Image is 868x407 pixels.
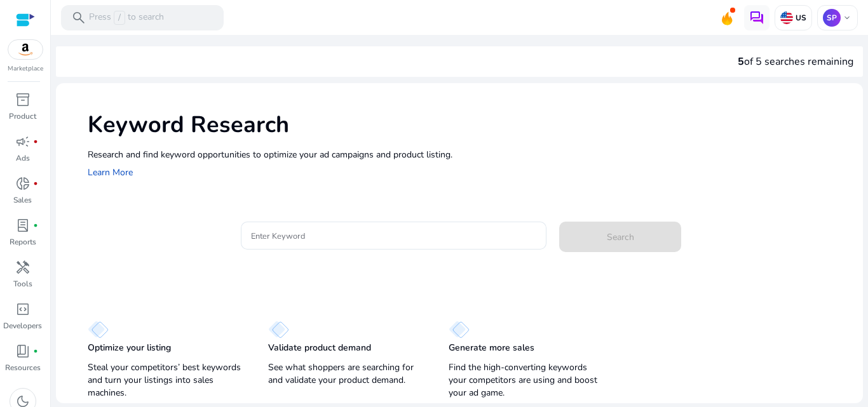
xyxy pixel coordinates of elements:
p: Reports [10,236,36,248]
p: SP [823,9,841,27]
p: Developers [3,320,42,331]
p: Steal your competitors’ best keywords and turn your listings into sales machines. [88,361,243,399]
p: Generate more sales [449,342,534,354]
img: us.svg [780,11,793,24]
span: campaign [15,134,31,149]
span: handyman [15,260,31,275]
p: See what shoppers are searching for and validate your product demand. [268,361,423,387]
span: fiber_manual_record [33,349,38,354]
a: Learn More [88,166,133,178]
p: Sales [13,194,32,206]
p: Find the high-converting keywords your competitors are using and boost your ad game. [449,361,604,399]
img: amazon.svg [8,40,43,59]
span: inventory_2 [15,92,31,107]
img: diamond.svg [268,321,289,338]
span: code_blocks [15,302,31,317]
p: Resources [5,362,41,373]
span: lab_profile [15,218,31,233]
p: Product [9,110,36,122]
p: Press to search [89,11,164,25]
span: search [71,10,86,25]
p: Optimize your listing [88,342,171,354]
span: fiber_manual_record [33,223,38,228]
h1: Keyword Research [88,111,850,138]
span: donut_small [15,176,31,191]
img: diamond.svg [88,321,109,338]
span: 5 [738,55,744,69]
img: diamond.svg [449,321,470,338]
p: Ads [16,152,30,164]
p: Validate product demand [268,342,371,354]
p: Research and find keyword opportunities to optimize your ad campaigns and product listing. [88,148,850,161]
span: fiber_manual_record [33,181,38,186]
p: Tools [13,278,32,290]
div: of 5 searches remaining [738,54,853,69]
p: US [793,13,806,23]
span: / [114,11,125,25]
p: Marketplace [8,64,43,74]
span: fiber_manual_record [33,139,38,144]
span: book_4 [15,344,31,359]
span: keyboard_arrow_down [842,13,852,23]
